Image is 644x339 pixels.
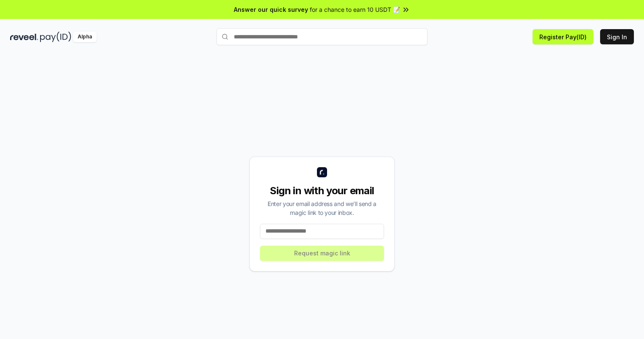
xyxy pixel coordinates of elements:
span: for a chance to earn 10 USDT 📝 [310,5,400,14]
img: reveel_dark [10,32,38,42]
img: logo_small [317,167,327,177]
div: Sign in with your email [260,184,384,198]
div: Alpha [73,32,97,42]
button: Register Pay(ID) [533,29,593,44]
div: Enter your email address and we’ll send a magic link to your inbox. [260,199,384,217]
span: Answer our quick survey [234,5,308,14]
button: Sign In [600,29,634,44]
img: pay_id [40,32,71,42]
